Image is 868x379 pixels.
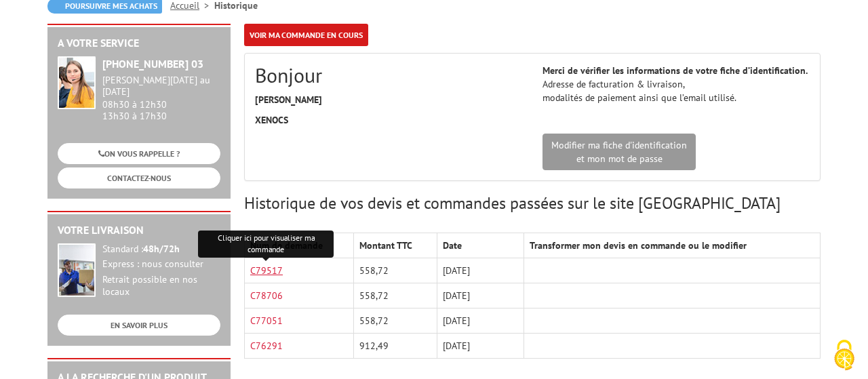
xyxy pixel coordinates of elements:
td: [DATE] [437,283,524,308]
a: C77051 [250,315,283,327]
a: C76291 [250,340,283,352]
div: Express : nous consulter [102,258,220,271]
a: Modifier ma fiche d'identificationet mon mot de passe [542,134,696,170]
td: [DATE] [437,258,524,283]
strong: 48h/72h [143,243,180,255]
div: [PERSON_NAME][DATE] au [DATE] [102,75,220,98]
h2: Bonjour [255,64,522,86]
strong: XENOCS [255,114,288,126]
th: Montant TTC [353,233,437,258]
img: widget-livraison.jpg [58,243,96,297]
td: 558,72 [353,283,437,308]
strong: [PHONE_NUMBER] 03 [102,57,203,71]
a: C78706 [250,290,283,302]
a: EN SAVOIR PLUS [58,315,220,336]
th: Transformer mon devis en commande ou le modifier [524,233,820,258]
a: C79517 [250,264,283,277]
a: Voir ma commande en cours [244,24,368,46]
td: 558,72 [353,258,437,283]
a: CONTACTEZ-NOUS [58,167,220,188]
strong: [PERSON_NAME] [255,94,322,106]
p: Adresse de facturation & livraison, modalités de paiement ainsi que l’email utilisé. [542,64,810,104]
h3: Historique de vos devis et commandes passées sur le site [GEOGRAPHIC_DATA] [244,195,821,212]
div: 08h30 à 12h30 13h30 à 17h30 [102,75,220,121]
div: Standard : [102,243,220,256]
h2: A votre service [58,37,220,49]
img: widget-service.jpg [58,56,96,109]
a: ON VOUS RAPPELLE ? [58,143,220,164]
td: 558,72 [353,308,437,334]
div: Retrait possible en nos locaux [102,274,220,298]
td: [DATE] [437,334,524,359]
div: Cliquer ici pour visualiser ma commande [198,231,334,258]
h2: Votre livraison [58,224,220,237]
td: 912,49 [353,334,437,359]
td: [DATE] [437,308,524,334]
strong: Merci de vérifier les informations de votre fiche d’identification. [542,64,808,77]
th: Date [437,233,524,258]
button: Cookies (fenêtre modale) [821,333,868,379]
img: Cookies (fenêtre modale) [827,338,861,372]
